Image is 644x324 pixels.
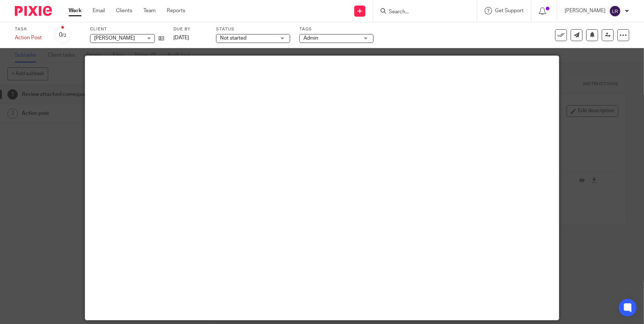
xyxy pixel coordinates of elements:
[388,9,455,16] input: Search
[609,5,621,17] img: svg%3E
[94,36,135,41] span: [PERSON_NAME]
[69,7,82,14] a: Work
[93,7,105,14] a: Email
[15,34,44,41] div: Action Post
[143,7,156,14] a: Team
[173,35,189,40] span: [DATE]
[173,26,207,32] label: Due by
[90,26,164,32] label: Client
[59,31,66,39] div: 0
[15,6,52,16] img: Pixie
[220,36,246,41] span: Not started
[15,26,44,32] label: Task
[167,7,185,14] a: Reports
[116,7,132,14] a: Clients
[495,8,524,13] span: Get Support
[299,26,374,32] label: Tags
[216,26,290,32] label: Status
[565,7,605,14] p: [PERSON_NAME]
[62,33,66,37] small: /2
[303,36,318,41] span: Admin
